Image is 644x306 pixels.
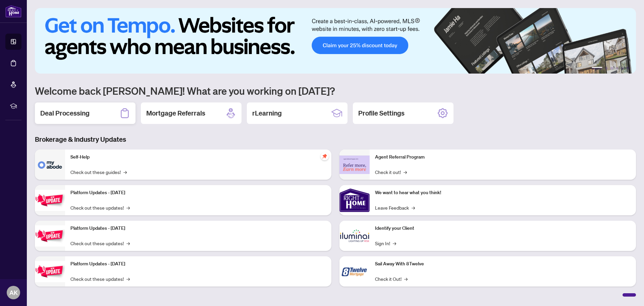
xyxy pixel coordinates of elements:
button: 3 [610,67,613,70]
h2: Profile Settings [358,108,405,118]
p: Platform Updates - [DATE] [70,225,326,232]
a: Leave Feedback→ [375,204,415,211]
span: → [123,168,127,176]
span: → [126,204,130,211]
h3: Brokerage & Industry Updates [35,135,636,144]
button: 6 [627,67,629,70]
p: We want to hear what you think! [375,189,631,196]
a: Check out these updates!→ [70,275,130,282]
img: logo [5,5,21,17]
a: Check it Out!→ [375,275,408,282]
p: Sail Away With 8Twelve [375,260,631,268]
img: Platform Updates - July 21, 2025 [35,190,65,211]
img: Platform Updates - June 23, 2025 [35,261,65,282]
span: → [404,168,407,176]
p: Agent Referral Program [375,154,631,161]
button: 1 [592,67,602,70]
p: Platform Updates - [DATE] [70,189,326,196]
img: Identify your Client [339,221,370,251]
p: Self-Help [70,154,326,161]
button: 2 [605,67,608,70]
p: Identify your Client [375,225,631,232]
a: Check out these updates!→ [70,204,130,211]
a: Check it out!→ [375,168,407,176]
a: Check out these updates!→ [70,239,130,247]
span: → [412,204,415,211]
p: Platform Updates - [DATE] [70,260,326,268]
h2: rLearning [252,108,282,118]
span: → [393,239,396,247]
span: → [126,275,130,282]
img: Self-Help [35,149,65,180]
img: Slide 0 [35,8,636,74]
img: Platform Updates - July 8, 2025 [35,225,65,247]
a: Check out these guides!→ [70,168,127,176]
img: Agent Referral Program [339,156,370,174]
img: We want to hear what you think! [339,185,370,215]
h1: Welcome back [PERSON_NAME]! What are you working on [DATE]? [35,84,636,97]
span: pushpin [321,152,329,160]
img: Sail Away With 8Twelve [339,256,370,287]
span: → [404,275,408,282]
h2: Deal Processing [40,108,90,118]
h2: Mortgage Referrals [146,108,205,118]
span: AK [9,288,18,297]
a: Sign In!→ [375,239,396,247]
button: 4 [616,67,619,70]
button: 5 [621,67,624,70]
span: → [126,239,130,247]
